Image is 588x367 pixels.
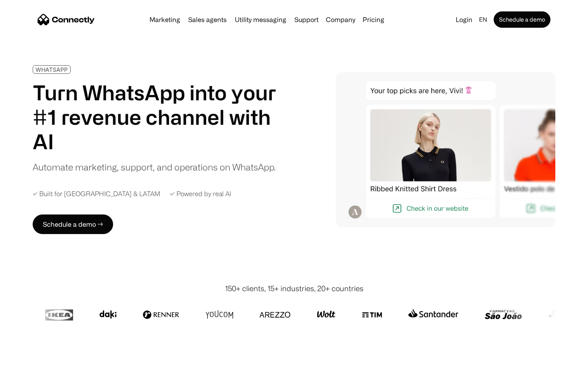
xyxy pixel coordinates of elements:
[33,80,286,154] h1: Turn WhatsApp into your #1 revenue channel with AI
[36,66,68,73] div: WHATSAPP
[476,14,492,25] div: en
[33,190,160,198] div: ✓ Built for [GEOGRAPHIC_DATA] & LATAM
[8,352,49,364] aside: Language selected: English
[38,13,95,26] a: home
[323,14,358,25] div: Company
[232,16,290,23] a: Utility messaging
[479,14,487,25] div: en
[359,16,388,23] a: Pricing
[494,11,550,28] a: Schedule a demo
[225,283,363,294] div: 150+ clients, 15+ industries, 20+ countries
[326,14,355,25] div: Company
[33,160,276,174] div: Automate marketing, support, and operations on WhatsApp.
[33,214,113,234] a: Schedule a demo →
[452,14,476,25] a: Login
[185,16,230,23] a: Sales agents
[291,16,322,23] a: Support
[170,190,231,198] div: ✓ Powered by real AI
[16,353,49,364] ul: Language list
[146,16,183,23] a: Marketing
